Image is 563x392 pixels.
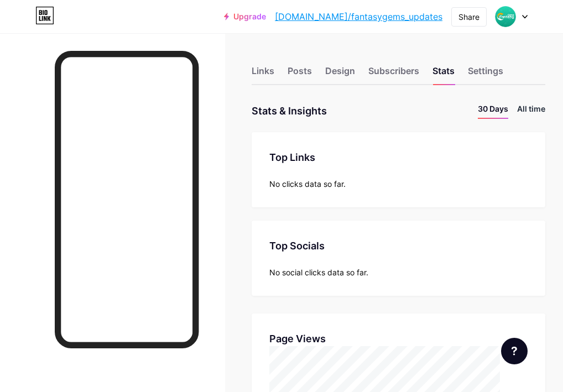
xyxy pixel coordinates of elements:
[252,64,274,84] div: Links
[269,178,528,190] div: No clicks data so far.
[478,103,508,119] li: 30 Days
[468,64,503,84] div: Settings
[269,266,528,278] div: No social clicks data so far.
[517,103,545,119] li: All time
[495,6,516,27] img: 92jeetopk
[325,64,355,84] div: Design
[432,64,455,84] div: Stats
[224,12,266,21] a: Upgrade
[252,103,327,119] div: Stats & Insights
[269,331,528,346] div: Page Views
[275,10,442,23] a: [DOMAIN_NAME]/fantasygems_updates
[269,238,528,253] div: Top Socials
[458,11,479,23] div: Share
[269,150,528,165] div: Top Links
[368,64,419,84] div: Subscribers
[288,64,312,84] div: Posts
